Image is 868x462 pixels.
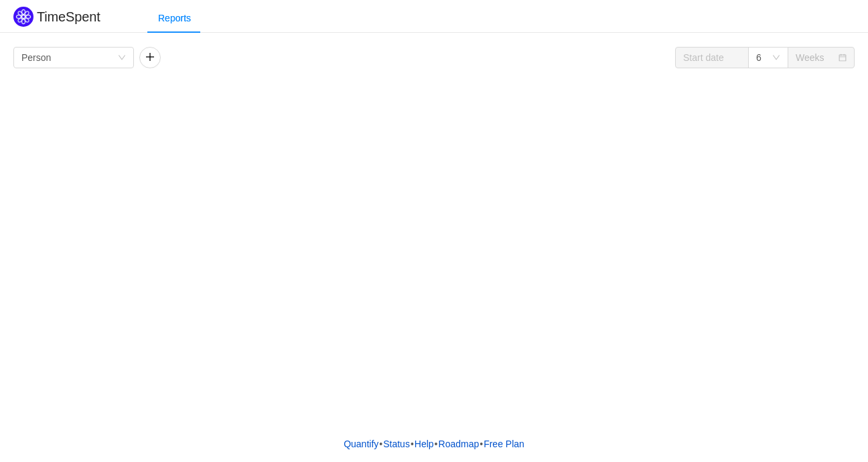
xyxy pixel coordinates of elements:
[772,54,780,63] i: icon: down
[147,3,202,33] div: Reports
[756,48,762,68] div: 6
[139,47,161,68] button: icon: plus
[438,434,480,454] a: Roadmap
[37,9,100,24] h2: TimeSpent
[21,48,51,68] div: Person
[435,439,438,449] span: •
[118,54,126,63] i: icon: down
[382,434,411,454] a: Status
[13,7,33,27] img: Quantify logo
[796,48,824,68] div: Weeks
[483,434,525,454] button: Free Plan
[411,439,414,449] span: •
[675,47,749,68] input: Start date
[839,54,847,63] i: icon: calendar
[343,434,379,454] a: Quantify
[379,439,382,449] span: •
[414,434,435,454] a: Help
[480,439,483,449] span: •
